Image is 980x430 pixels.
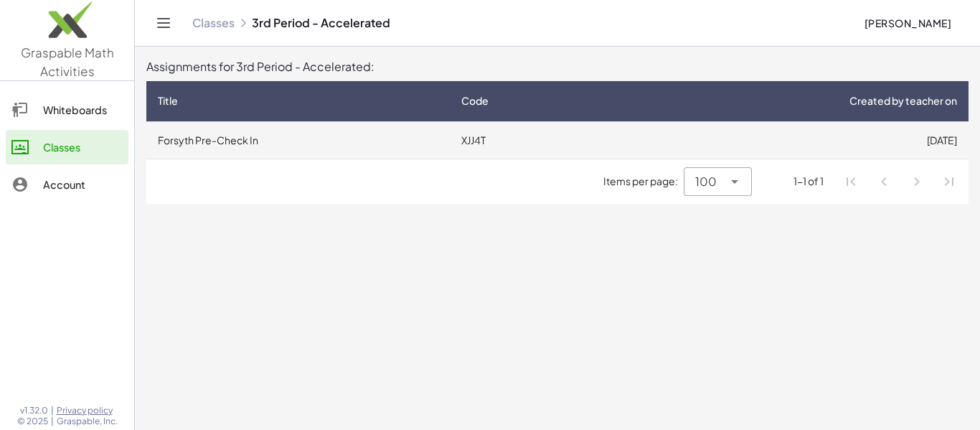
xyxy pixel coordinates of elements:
span: © 2025 [17,416,48,427]
span: Graspable, Inc. [57,416,118,427]
a: Classes [192,16,235,30]
a: Account [6,167,128,202]
span: | [51,405,54,416]
span: v1.32.0 [20,405,48,416]
div: Whiteboards [43,101,123,118]
div: Account [43,176,123,193]
span: Code [461,93,489,108]
span: [PERSON_NAME] [864,17,951,29]
button: [PERSON_NAME] [852,10,963,36]
div: Classes [43,139,123,156]
span: Created by teacher on [849,93,957,108]
a: Whiteboards [6,93,128,127]
td: Forsyth Pre-Check In [146,121,450,159]
a: Privacy policy [57,405,118,416]
td: XJJ4T [450,121,611,159]
button: Toggle navigation [152,11,175,34]
span: Items per page: [603,174,684,189]
div: Assignments for 3rd Period - Accelerated: [146,58,969,75]
span: Graspable Math Activities [21,45,114,79]
span: Title [158,93,178,108]
td: [DATE] [611,121,969,159]
div: 1-1 of 1 [793,174,824,189]
span: 100 [695,173,717,190]
a: Classes [6,130,128,164]
span: | [51,416,54,427]
nav: Pagination Navigation [835,165,966,198]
